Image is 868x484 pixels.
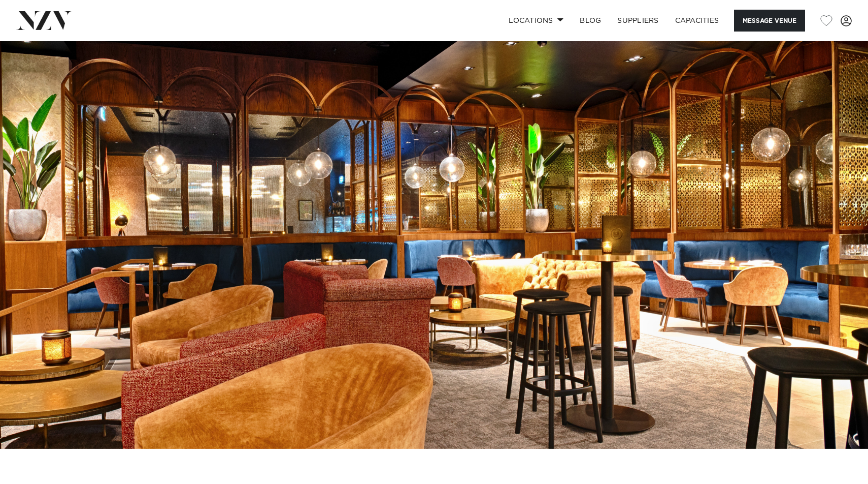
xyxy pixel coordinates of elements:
[734,10,805,32] button: Message Venue
[16,11,72,29] img: nzv-logo.png
[572,10,609,32] a: BLOG
[667,10,727,32] a: Capacities
[609,10,666,32] a: SUPPLIERS
[500,10,572,32] a: Locations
